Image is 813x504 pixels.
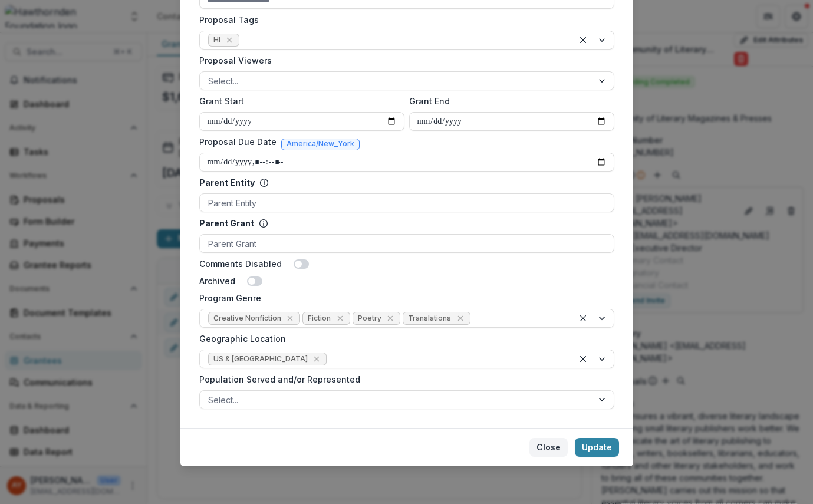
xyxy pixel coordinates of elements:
[213,36,220,44] span: HI
[284,312,296,324] div: Remove Creative Nonfiction
[223,34,235,46] div: Remove HI
[199,373,607,386] label: Population Served and/or Represented
[384,312,396,324] div: Remove Poetry
[455,312,466,324] div: Remove Translations
[199,176,255,189] p: Parent Entity
[199,95,397,107] label: Grant Start
[308,314,331,322] span: Fiction
[199,54,607,67] label: Proposal Viewers
[287,140,354,148] span: America/New_York
[334,312,346,324] div: Remove Fiction
[213,314,281,322] span: Creative Nonfiction
[199,292,607,304] label: Program Genre
[199,136,277,148] label: Proposal Due Date
[199,275,235,287] label: Archived
[576,33,590,47] div: Clear selected options
[213,355,308,363] span: US & [GEOGRAPHIC_DATA]
[199,258,282,270] label: Comments Disabled
[576,352,590,366] div: Clear selected options
[575,438,619,457] button: Update
[358,314,381,322] span: Poetry
[199,217,254,229] p: Parent Grant
[199,332,607,345] label: Geographic Location
[408,314,451,322] span: Translations
[409,95,607,107] label: Grant End
[199,14,607,26] label: Proposal Tags
[576,311,590,325] div: Clear selected options
[529,438,568,457] button: Close
[311,353,322,365] div: Remove US & Canada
